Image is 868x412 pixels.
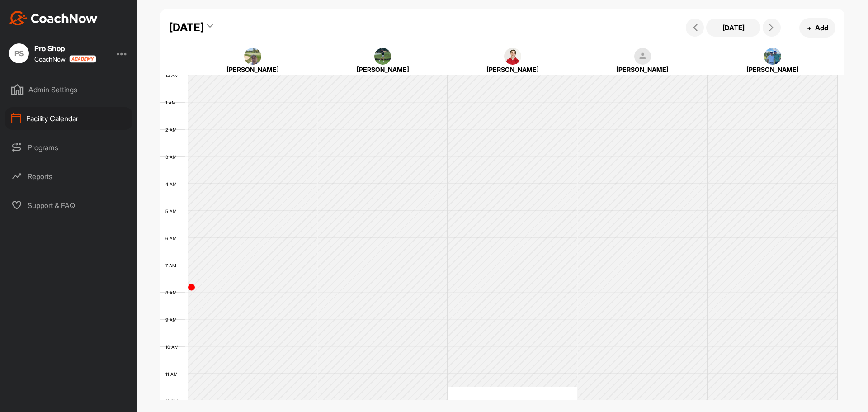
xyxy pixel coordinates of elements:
div: 9 AM [160,317,186,322]
div: 3 AM [160,154,186,160]
div: [PERSON_NAME] [329,65,436,74]
img: CoachNow acadmey [69,55,96,63]
button: +Add [799,18,835,38]
div: 6 AM [160,236,186,241]
div: [PERSON_NAME] [459,65,566,74]
div: 1 AM [160,100,185,105]
div: Facility Calendar [5,107,132,130]
div: 10 AM [160,344,188,350]
div: CoachNow [34,55,96,63]
div: [PERSON_NAME] [589,65,696,74]
img: square_default-ef6cabf814de5a2bf16c804365e32c732080f9872bdf737d349900a9daf73cf9.png [634,48,651,65]
div: Admin Settings [5,78,132,101]
div: Pro Shop [34,45,96,52]
img: square_4b407b35e989d55f3d3b224a3b9ffcf6.jpg [764,48,781,65]
div: Reports [5,165,132,188]
div: 8 AM [160,290,186,295]
div: 7 AM [160,263,185,268]
div: Programs [5,136,132,159]
div: [DATE] [169,19,204,36]
div: 2 AM [160,127,186,133]
div: 4 AM [160,181,186,187]
div: 12 AM [160,72,188,78]
span: + [807,23,811,33]
img: square_1ba95a1c99e6952c22ea10d324b08980.jpg [374,48,392,65]
div: 11 AM [160,371,187,377]
div: 5 AM [160,208,186,214]
div: [PERSON_NAME] [719,65,826,74]
button: [DATE] [706,19,760,37]
div: 12 PM [160,398,187,404]
img: square_35322a8c203840fbb0b11e7a66f8ca14.jpg [244,48,261,65]
img: CoachNow [9,11,98,25]
div: [PERSON_NAME] [199,65,307,74]
img: square_d106af1cbb243ddbf65b256467a49084.jpg [504,48,521,65]
div: Support & FAQ [5,194,132,217]
div: PS [9,43,29,63]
